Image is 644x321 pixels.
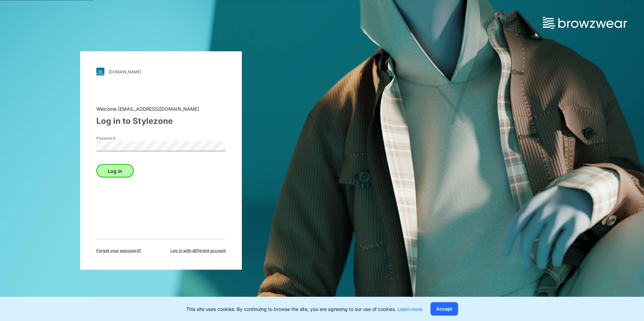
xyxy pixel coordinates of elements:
span: Forget your password? [96,248,141,254]
div: [DOMAIN_NAME] [108,69,141,74]
label: Password [96,135,143,141]
a: [DOMAIN_NAME] [96,68,226,76]
img: browzwear-logo.73288ffb.svg [543,17,627,29]
span: Log in with different account [170,248,226,254]
div: Log in to Stylezone [96,115,226,127]
button: Log in [96,164,134,178]
img: svg+xml;base64,PHN2ZyB3aWR0aD0iMjgiIGhlaWdodD0iMjgiIHZpZXdCb3g9IjAgMCAyOCAyOCIgZmlsbD0ibm9uZSIgeG... [96,68,104,76]
a: Learn more [397,306,422,312]
p: This site uses cookies. By continuing to browse the site, you are agreeing to our use of cookies. [186,306,422,313]
div: Welcome [EMAIL_ADDRESS][DOMAIN_NAME] [96,105,226,112]
button: Accept [430,302,458,316]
